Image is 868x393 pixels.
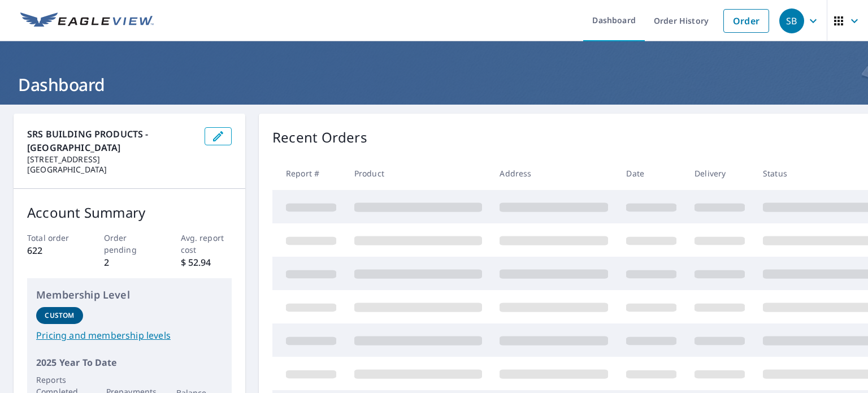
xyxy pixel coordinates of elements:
[27,202,232,223] p: Account Summary
[27,154,196,165] p: [STREET_ADDRESS]
[14,73,854,96] h1: Dashboard
[27,127,196,154] p: SRS BUILDING PRODUCTS - [GEOGRAPHIC_DATA]
[723,9,769,33] a: Order
[345,157,491,190] th: Product
[491,157,617,190] th: Address
[685,157,754,190] th: Delivery
[779,8,804,33] div: SB
[104,232,155,256] p: Order pending
[36,287,223,303] p: Membership Level
[272,127,367,148] p: Recent Orders
[20,12,154,29] img: EV Logo
[27,244,79,257] p: 622
[104,256,155,269] p: 2
[181,256,232,269] p: $ 52.94
[27,165,196,175] p: [GEOGRAPHIC_DATA]
[36,356,223,369] p: 2025 Year To Date
[36,329,223,342] a: Pricing and membership levels
[181,232,232,256] p: Avg. report cost
[272,157,345,190] th: Report #
[45,310,74,321] p: Custom
[617,157,685,190] th: Date
[27,232,79,244] p: Total order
